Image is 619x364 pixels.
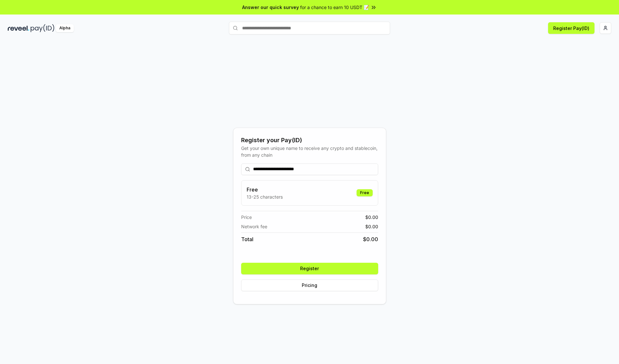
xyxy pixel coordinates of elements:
[247,186,283,193] h3: Free
[8,24,29,32] img: reveel_dark
[548,22,594,34] button: Register Pay(ID)
[363,235,378,243] span: $ 0.00
[365,214,378,221] span: $ 0.00
[241,223,267,230] span: Network fee
[242,4,299,11] span: Answer our quick survey
[56,24,74,32] div: Alpha
[241,263,378,274] button: Register
[241,280,378,291] button: Pricing
[357,189,373,196] div: Free
[365,223,378,230] span: $ 0.00
[247,193,283,200] p: 13-25 characters
[241,235,253,243] span: Total
[241,136,378,145] div: Register your Pay(ID)
[241,214,252,221] span: Price
[300,4,369,11] span: for a chance to earn 10 USDT 📝
[241,145,378,158] div: Get your own unique name to receive any crypto and stablecoin, from any chain
[31,24,54,32] img: pay_id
